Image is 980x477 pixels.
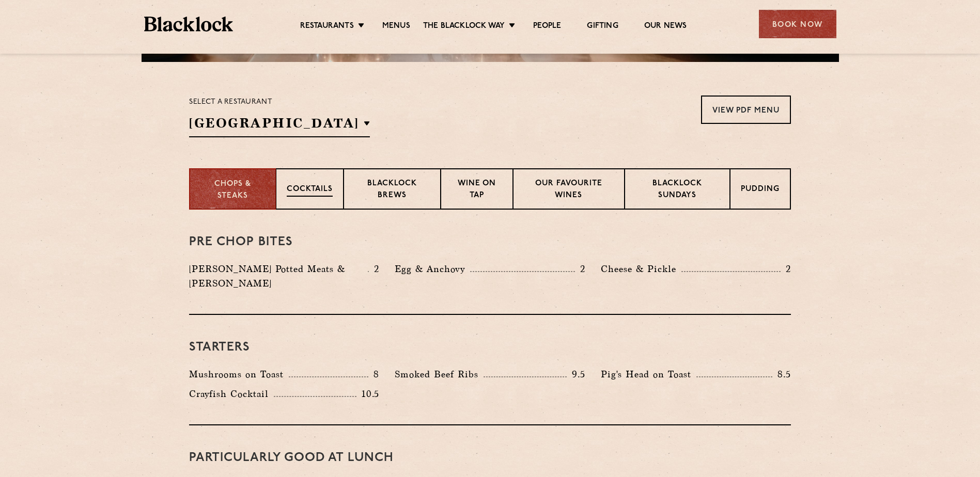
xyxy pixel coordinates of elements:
p: Blacklock Brews [354,178,430,202]
div: Book Now [759,10,836,38]
a: Menus [382,21,410,33]
a: People [533,21,561,33]
p: 2 [369,262,379,276]
a: Restaurants [300,21,354,33]
p: Crayfish Cocktail [189,387,274,401]
p: Our favourite wines [524,178,613,202]
h3: PARTICULARLY GOOD AT LUNCH [189,451,791,465]
p: Wine on Tap [452,178,502,202]
p: 2 [575,262,585,276]
a: Our News [644,21,687,33]
a: Gifting [587,21,618,33]
h3: Starters [189,341,791,354]
p: 10.5 [356,387,379,401]
p: Cheese & Pickle [601,262,681,276]
p: Select a restaurant [189,96,370,109]
p: Mushrooms on Toast [189,367,289,381]
h2: [GEOGRAPHIC_DATA] [189,114,370,137]
p: Blacklock Sundays [635,178,719,202]
p: 9.5 [567,368,585,381]
h3: Pre Chop Bites [189,235,791,249]
p: Chops & Steaks [200,179,265,202]
p: Egg & Anchovy [395,262,470,276]
img: BL_Textured_Logo-footer-cropped.svg [144,17,234,31]
p: 8 [368,368,379,381]
p: Pudding [741,184,780,197]
a: The Blacklock Way [423,21,505,33]
p: Smoked Beef Ribs [395,367,484,381]
p: 2 [781,262,791,276]
p: Cocktails [287,184,333,197]
p: Pig's Head on Toast [601,367,696,381]
p: [PERSON_NAME] Potted Meats & [PERSON_NAME] [189,262,368,291]
p: 8.5 [772,368,791,381]
a: View PDF Menu [701,96,791,124]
